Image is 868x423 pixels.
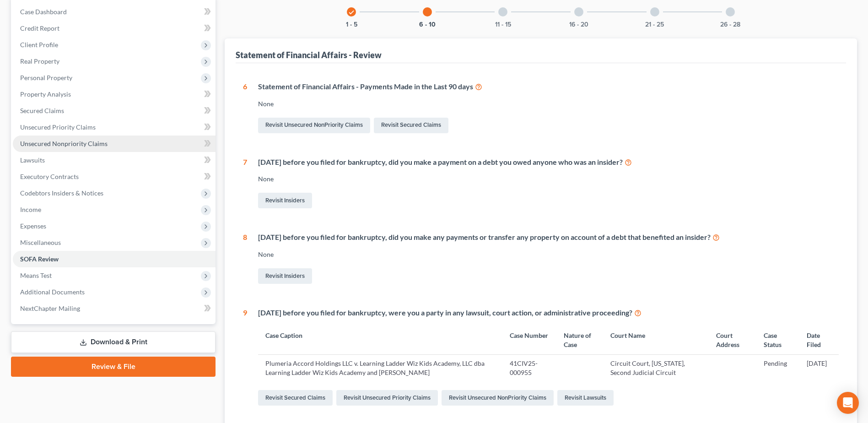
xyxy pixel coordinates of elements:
a: Revisit Unsecured NonPriority Claims [442,390,554,406]
a: Lawsuits [13,152,216,168]
a: Revisit Secured Claims [374,118,448,133]
span: Case Dashboard [20,8,67,16]
a: Unsecured Nonpriority Claims [13,136,216,152]
span: Unsecured Priority Claims [20,123,96,131]
div: [DATE] before you filed for bankruptcy, did you make any payments or transfer any property on acc... [258,232,839,243]
span: Secured Claims [20,107,64,114]
td: Plumeria Accord Holdings LLC v. Learning Ladder Wiz Kids Academy, LLC dba Learning Ladder Wiz Kid... [258,355,502,381]
th: Case Status [756,325,799,354]
a: Case Dashboard [13,4,216,20]
div: None [258,174,839,184]
span: Unsecured Nonpriority Claims [20,140,108,147]
span: Means Test [20,271,52,279]
div: 9 [243,308,247,407]
span: Income [20,206,41,213]
th: Case Number [502,325,557,354]
span: Miscellaneous [20,239,61,246]
a: Secured Claims [13,103,216,119]
span: Property Analysis [20,90,71,98]
span: Additional Documents [20,288,85,296]
div: 6 [243,81,247,135]
button: 16 - 20 [569,22,588,28]
span: SOFA Review [20,255,59,263]
th: Case Caption [258,325,502,354]
button: 11 - 15 [495,22,511,28]
a: SOFA Review [13,251,216,267]
a: Download & Print [11,331,216,353]
span: Credit Report [20,24,59,32]
a: Revisit Lawsuits [557,390,614,406]
span: Lawsuits [20,156,45,164]
td: Circuit Court, [US_STATE], Second Judicial Circuit [603,355,709,381]
div: 7 [243,157,247,211]
th: Court Name [603,325,709,354]
a: Revisit Insiders [258,193,312,208]
td: Pending [756,355,799,381]
a: Revisit Secured Claims [258,390,333,406]
a: Revisit Insiders [258,268,312,284]
th: Court Address [709,325,756,354]
a: Revisit Unsecured Priority Claims [336,390,438,406]
div: [DATE] before you filed for bankruptcy, did you make a payment on a debt you owed anyone who was ... [258,157,839,168]
a: Unsecured Priority Claims [13,119,216,136]
span: Executory Contracts [20,173,79,180]
span: NextChapter Mailing [20,304,80,312]
span: Personal Property [20,74,72,81]
th: Date Filed [799,325,839,354]
button: 21 - 25 [645,22,664,28]
div: None [258,250,839,259]
span: Expenses [20,222,46,230]
i: check [348,9,355,16]
a: Credit Report [13,20,216,37]
div: Statement of Financial Affairs - Review [236,49,382,60]
a: Revisit Unsecured NonPriority Claims [258,118,370,133]
td: 41CIV25-000955 [502,355,557,381]
td: [DATE] [799,355,839,381]
button: 1 - 5 [346,22,357,28]
th: Nature of Case [556,325,603,354]
div: Open Intercom Messenger [837,392,859,414]
a: NextChapter Mailing [13,300,216,317]
button: 6 - 10 [419,22,436,28]
div: None [258,99,839,108]
button: 26 - 28 [720,22,740,28]
span: Client Profile [20,41,58,49]
span: Codebtors Insiders & Notices [20,189,103,197]
span: Real Property [20,57,59,65]
a: Executory Contracts [13,168,216,185]
a: Property Analysis [13,86,216,103]
a: Review & File [11,357,216,377]
div: [DATE] before you filed for bankruptcy, were you a party in any lawsuit, court action, or adminis... [258,308,839,318]
div: 8 [243,232,247,286]
div: Statement of Financial Affairs - Payments Made in the Last 90 days [258,81,839,92]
